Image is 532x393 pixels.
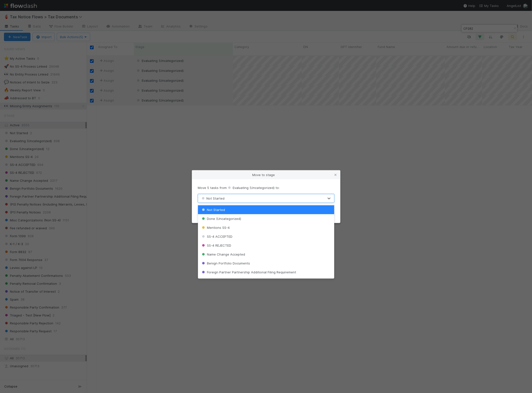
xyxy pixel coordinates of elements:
[192,170,340,179] div: Move to stage
[201,243,231,247] span: SS-4 REJECTED
[201,217,241,221] span: Done (Uncategorized)
[227,186,275,190] span: Evaluating (Uncategorized)
[201,226,230,230] span: Mentions SS-4
[201,270,296,274] span: Foreign Partner Partnership Additional Filing Requirement
[201,261,250,265] span: Benign Portfolio Documents
[201,235,232,238] span: SS-4 ACCEPTED
[198,185,334,190] p: Move 5 tasks from to:
[201,196,225,200] span: Not Started
[201,208,225,212] span: Not Started
[201,252,245,256] span: Name Change Accepted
